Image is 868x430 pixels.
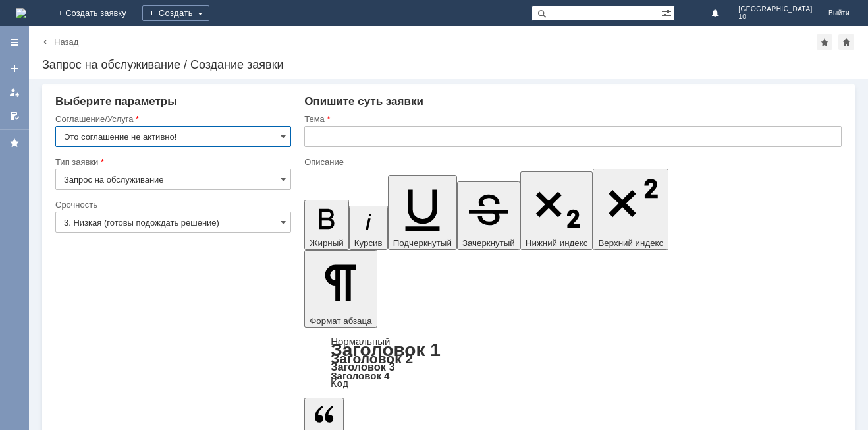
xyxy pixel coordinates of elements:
[526,238,588,248] span: Нижний индекс
[331,361,394,373] a: Заголовок 3
[661,6,674,18] span: Расширенный поиск
[331,351,413,366] a: Заголовок 2
[738,5,813,13] span: [GEOGRAPHIC_DATA]
[310,238,344,248] span: Жирный
[42,58,855,71] div: Запрос на обслуживание / Создание заявки
[331,340,441,360] a: Заголовок 1
[304,250,377,328] button: Формат абзаца
[349,206,388,250] button: Курсив
[16,8,26,18] img: logo
[598,238,663,248] span: Верхний индекс
[393,238,452,248] span: Подчеркнутый
[304,200,349,250] button: Жирный
[55,200,288,209] div: Срочность
[304,337,842,388] div: Формат абзаца
[331,336,390,347] a: Нормальный
[142,5,209,21] div: Создать
[55,115,288,123] div: Соглашение/Услуга
[457,181,520,250] button: Зачеркнутый
[16,8,26,18] a: Перейти на домашнюю страницу
[54,37,78,47] a: Назад
[4,58,25,79] a: Создать заявку
[310,316,371,326] span: Формат абзаца
[304,95,423,107] span: Опишите суть заявки
[4,82,25,103] a: Мои заявки
[738,13,813,21] span: 10
[304,158,839,166] div: Описание
[331,378,348,390] a: Код
[304,115,839,123] div: Тема
[838,34,854,50] div: Сделать домашней страницей
[593,169,668,250] button: Верхний индекс
[354,238,383,248] span: Курсив
[388,175,457,250] button: Подчеркнутый
[55,158,288,166] div: Тип заявки
[462,238,515,248] span: Зачеркнутый
[55,95,177,107] span: Выберите параметры
[520,171,593,250] button: Нижний индекс
[331,370,389,381] a: Заголовок 4
[4,106,25,127] a: Мои согласования
[817,34,832,50] div: Добавить в избранное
